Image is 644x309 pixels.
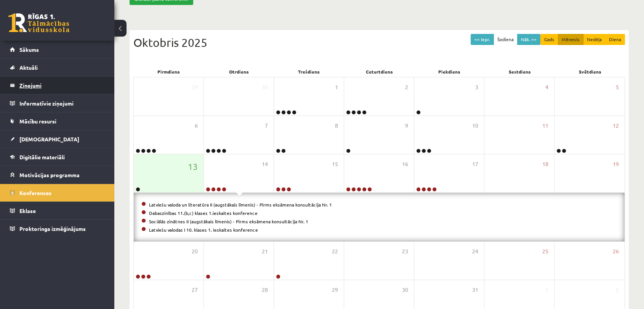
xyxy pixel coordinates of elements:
[335,83,338,91] span: 1
[471,34,494,45] button: << Iepr.
[195,122,198,130] span: 6
[344,66,414,77] div: Ceturtdiena
[605,34,625,45] button: Diena
[545,83,548,91] span: 4
[472,160,478,168] span: 17
[19,136,79,142] span: [DEMOGRAPHIC_DATA]
[133,34,625,51] div: Oktobris 2025
[149,218,308,224] a: Sociālās zinātnes II (augstākais līmenis) - Pirms eksāmena konsultācija Nr. 1
[203,66,274,77] div: Otrdiena
[332,247,338,256] span: 22
[10,41,105,58] a: Sākums
[10,59,105,76] a: Aktuāli
[149,202,332,208] a: Latviešu valoda un literatūra II (augstākais līmenis) - Pirms eksāmena konsultācija Nr. 1
[10,166,105,184] a: Motivācijas programma
[19,171,80,178] span: Motivācijas programma
[262,247,268,256] span: 21
[19,46,39,53] span: Sākums
[493,34,517,45] button: Šodiena
[472,286,478,294] span: 31
[616,286,619,294] span: 2
[555,66,625,77] div: Svētdiena
[613,160,619,168] span: 19
[10,220,105,237] a: Proktoringa izmēģinājums
[265,122,268,130] span: 7
[542,160,548,168] span: 18
[542,122,548,130] span: 11
[472,247,478,256] span: 24
[10,148,105,166] a: Digitālie materiāli
[475,83,478,91] span: 3
[10,202,105,219] a: Eklase
[517,34,540,45] button: Nāk. >>
[188,160,198,173] span: 13
[10,94,105,112] a: Informatīvie ziņojumi
[8,13,69,32] a: Rīgas 1. Tālmācības vidusskola
[472,122,478,130] span: 10
[335,122,338,130] span: 8
[484,66,554,77] div: Sestdiena
[19,77,105,94] legend: Ziņojumi
[613,122,619,130] span: 12
[540,34,558,45] button: Gads
[414,66,484,77] div: Piekdiena
[133,66,203,77] div: Pirmdiena
[19,207,36,214] span: Eklase
[10,112,105,130] a: Mācību resursi
[262,83,268,91] span: 30
[332,160,338,168] span: 15
[192,83,198,91] span: 29
[192,286,198,294] span: 27
[274,66,344,77] div: Trešdiena
[405,122,408,130] span: 9
[10,130,105,148] a: [DEMOGRAPHIC_DATA]
[10,77,105,94] a: Ziņojumi
[262,160,268,168] span: 14
[149,210,258,216] a: Dabaszinības 11.(b,c) klases 1.ieskaites konference
[616,83,619,91] span: 5
[332,286,338,294] span: 29
[192,247,198,256] span: 20
[402,286,408,294] span: 30
[405,83,408,91] span: 2
[545,286,548,294] span: 1
[19,64,38,71] span: Aktuāli
[19,94,105,112] legend: Informatīvie ziņojumi
[613,247,619,256] span: 26
[262,286,268,294] span: 28
[10,184,105,202] a: Konferences
[19,118,56,125] span: Mācību resursi
[149,227,258,233] a: Latviešu valodas I 10. klases 1. ieskaites konference
[19,225,86,232] span: Proktoringa izmēģinājums
[583,34,606,45] button: Nedēļa
[402,160,408,168] span: 16
[558,34,583,45] button: Mēnesis
[402,247,408,256] span: 23
[542,247,548,256] span: 25
[19,154,65,160] span: Digitālie materiāli
[19,189,51,196] span: Konferences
